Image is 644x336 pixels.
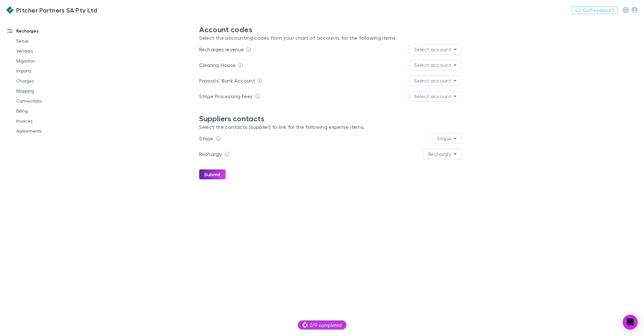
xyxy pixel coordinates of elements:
[10,76,81,86] a: Charges
[10,116,81,126] a: Invoices
[409,76,461,86] div: Select account
[199,61,236,69] p: Clearing House
[572,7,618,14] button: Got Feedback?
[10,86,81,96] a: Mapping
[199,123,461,131] p: Select the contacts (supplier) to link for the following expense items.
[432,133,461,143] div: Stripe
[199,150,222,158] p: Rechargly
[199,169,226,179] button: Submit
[1,26,81,36] a: Recharges
[199,135,213,142] p: Stripe
[409,60,461,70] div: Select account
[16,6,97,14] h3: Pitcher Partners SA Pty Ltd
[423,149,461,159] div: Rechargly
[199,34,461,42] p: Select the accounting codes from your chart of accounts for the following items.
[10,36,81,46] a: Setup
[409,91,461,101] div: Select account
[10,46,81,56] a: Vendors
[10,96,81,106] a: Connections
[6,6,14,14] img: Pitcher Partners SA Pty Ltd's Logo
[199,77,255,84] p: Payouts’ Bank Account
[10,66,81,76] a: Imports
[10,106,81,116] a: Billing
[199,46,244,53] p: Recharges revenue
[199,93,253,100] p: Stripe Processing Fees
[10,126,81,136] a: Agreements
[2,3,101,18] a: Pitcher Partners SA Pty Ltd
[199,25,461,34] h2: Account codes
[409,44,461,54] div: Select account
[623,315,638,330] div: Open Intercom Messenger
[10,56,81,66] a: Migration
[199,114,461,123] h2: Suppliers contacts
